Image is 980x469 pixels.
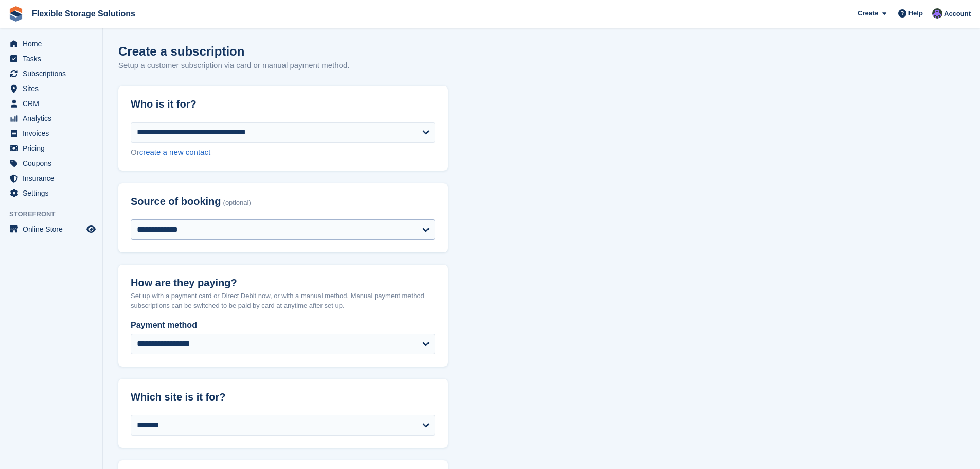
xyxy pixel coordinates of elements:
[131,391,435,403] h2: Which site is it for?
[23,126,84,141] span: Invoices
[23,186,84,200] span: Settings
[5,156,97,170] a: menu
[5,171,97,185] a: menu
[5,96,97,111] a: menu
[8,6,24,22] img: stora-icon-8386f47178a22dfd0bd8f6a31ec36ba5ce8667c1dd55bd0f319d3a0aa187defe.svg
[139,148,210,157] a: create a new contact
[9,209,102,219] span: Storefront
[5,81,97,96] a: menu
[5,186,97,200] a: menu
[858,8,878,19] span: Create
[23,96,84,111] span: CRM
[131,291,435,311] p: Set up with a payment card or Direct Debit now, or with a manual method. Manual payment method su...
[23,171,84,185] span: Insurance
[131,98,435,110] h2: Who is it for?
[5,111,97,126] a: menu
[5,66,97,81] a: menu
[131,196,221,207] span: Source of booking
[223,199,251,207] span: (optional)
[5,37,97,51] a: menu
[944,9,971,19] span: Account
[131,277,435,289] h2: How are they paying?
[23,37,84,51] span: Home
[5,126,97,141] a: menu
[23,51,84,66] span: Tasks
[118,60,349,72] p: Setup a customer subscription via card or manual payment method.
[908,8,923,19] span: Help
[23,111,84,126] span: Analytics
[23,141,84,155] span: Pricing
[5,141,97,155] a: menu
[23,222,84,236] span: Online Store
[118,44,244,58] h1: Create a subscription
[23,81,84,96] span: Sites
[23,66,84,81] span: Subscriptions
[85,223,97,235] a: Preview store
[131,319,435,332] label: Payment method
[5,51,97,66] a: menu
[5,222,97,236] a: menu
[131,147,435,159] div: Or
[28,5,139,22] a: Flexible Storage Solutions
[23,156,84,170] span: Coupons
